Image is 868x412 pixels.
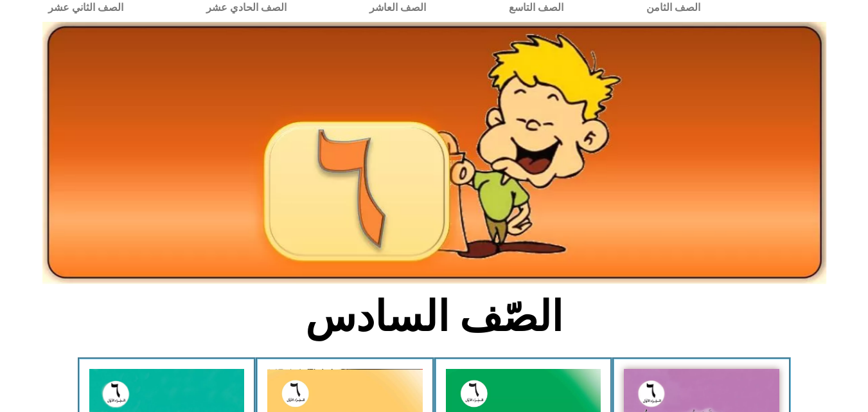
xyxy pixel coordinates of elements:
h2: الصّف السادس [222,292,646,342]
